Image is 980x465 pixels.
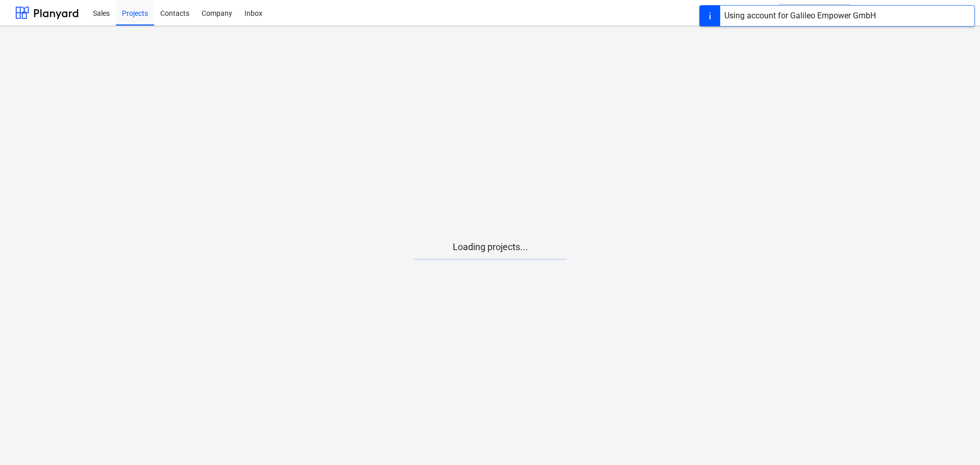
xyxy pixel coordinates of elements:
[724,10,876,22] div: Using account for Galileo Empower GmbH
[413,241,567,253] p: Loading projects...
